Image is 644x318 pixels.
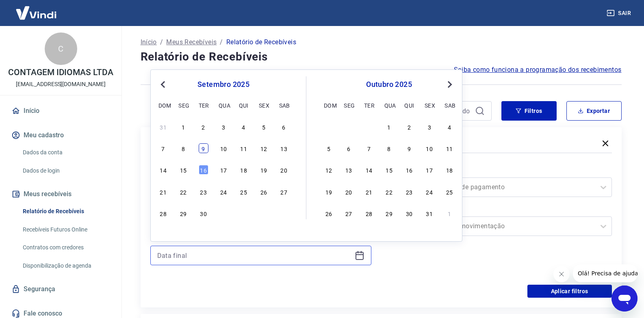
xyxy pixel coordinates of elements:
div: Choose sábado, 11 de outubro de 2025 [445,143,454,153]
div: setembro 2025 [157,80,290,89]
div: Choose quinta-feira, 16 de outubro de 2025 [404,165,414,175]
div: Choose domingo, 7 de setembro de 2025 [158,143,168,153]
div: outubro 2025 [323,80,455,89]
div: Choose quinta-feira, 4 de setembro de 2025 [239,122,249,132]
div: Choose sábado, 4 de outubro de 2025 [445,122,454,132]
button: Meu cadastro [10,126,112,144]
div: Choose segunda-feira, 6 de outubro de 2025 [344,143,353,153]
div: Choose sábado, 1 de novembro de 2025 [445,208,454,218]
div: Choose sexta-feira, 10 de outubro de 2025 [425,143,434,153]
div: Choose terça-feira, 14 de outubro de 2025 [364,165,374,175]
img: Vindi [10,0,63,25]
input: Data final [157,249,351,262]
div: Choose domingo, 28 de setembro de 2025 [324,122,334,132]
a: Início [10,102,112,120]
div: dom [324,100,334,110]
button: Previous Month [158,80,168,89]
div: sab [445,100,454,110]
div: Choose sexta-feira, 26 de setembro de 2025 [259,187,269,197]
label: Forma de Pagamento [392,166,610,176]
div: Choose quinta-feira, 2 de outubro de 2025 [404,122,414,132]
div: Choose terça-feira, 28 de outubro de 2025 [364,208,374,218]
div: Choose terça-feira, 9 de setembro de 2025 [199,143,208,153]
div: month 2025-10 [323,121,455,219]
div: Choose terça-feira, 7 de outubro de 2025 [364,143,374,153]
div: Choose quinta-feira, 9 de outubro de 2025 [404,143,414,153]
div: Choose quinta-feira, 23 de outubro de 2025 [404,187,414,197]
label: Tipo de Movimentação [392,205,610,215]
div: sex [425,100,434,110]
button: Sair [605,6,634,21]
div: Choose sexta-feira, 3 de outubro de 2025 [425,122,434,132]
div: Choose sexta-feira, 12 de setembro de 2025 [259,143,269,153]
div: Choose quarta-feira, 22 de outubro de 2025 [384,187,394,197]
div: Choose quarta-feira, 15 de outubro de 2025 [384,165,394,175]
div: Choose segunda-feira, 8 de setembro de 2025 [178,143,188,153]
div: Choose quarta-feira, 17 de setembro de 2025 [219,165,228,175]
div: Choose terça-feira, 30 de setembro de 2025 [364,122,374,132]
h4: Relatório de Recebíveis [141,49,622,65]
a: Segurança [10,280,112,298]
div: Choose segunda-feira, 13 de outubro de 2025 [344,165,353,175]
div: sex [259,100,269,110]
p: / [220,37,223,47]
iframe: Botão para abrir a janela de mensagens [611,286,637,312]
div: Choose sexta-feira, 5 de setembro de 2025 [259,122,269,132]
div: Choose segunda-feira, 20 de outubro de 2025 [344,187,353,197]
iframe: Fechar mensagem [553,266,570,282]
a: Saiba como funciona a programação dos recebimentos [454,65,622,75]
div: Choose domingo, 14 de setembro de 2025 [158,165,168,175]
div: Choose sábado, 20 de setembro de 2025 [279,165,289,175]
div: Choose terça-feira, 30 de setembro de 2025 [199,208,208,218]
a: Disponibilização de agenda [20,257,112,274]
div: Choose domingo, 5 de outubro de 2025 [324,143,334,153]
div: Choose quinta-feira, 2 de outubro de 2025 [239,208,249,218]
div: Choose sábado, 18 de outubro de 2025 [445,165,454,175]
a: Contratos com credores [20,239,112,256]
div: Choose quinta-feira, 18 de setembro de 2025 [239,165,249,175]
div: Choose quinta-feira, 30 de outubro de 2025 [404,208,414,218]
a: Início [141,37,157,47]
div: Choose quinta-feira, 11 de setembro de 2025 [239,143,249,153]
div: seg [178,100,188,110]
div: Choose domingo, 21 de setembro de 2025 [158,187,168,197]
div: Choose sábado, 6 de setembro de 2025 [279,122,289,132]
div: qua [219,100,228,110]
button: Filtros [501,101,557,121]
div: C [45,32,77,65]
button: Exportar [566,101,622,121]
div: Choose sábado, 4 de outubro de 2025 [279,208,289,218]
a: Meus Recebíveis [166,37,217,47]
div: qui [404,100,414,110]
p: CONTAGEM IDIOMAS LTDA [8,68,113,77]
div: Choose domingo, 31 de agosto de 2025 [158,122,168,132]
div: Choose segunda-feira, 22 de setembro de 2025 [178,187,188,197]
div: Choose quarta-feira, 29 de outubro de 2025 [384,208,394,218]
div: Choose domingo, 28 de setembro de 2025 [158,208,168,218]
div: Choose domingo, 19 de outubro de 2025 [324,187,334,197]
div: Choose domingo, 26 de outubro de 2025 [324,208,334,218]
div: ter [199,100,208,110]
div: Choose quinta-feira, 25 de setembro de 2025 [239,187,249,197]
div: Choose sexta-feira, 19 de setembro de 2025 [259,165,269,175]
div: dom [158,100,168,110]
div: Choose terça-feira, 2 de setembro de 2025 [199,122,208,132]
p: [EMAIL_ADDRESS][DOMAIN_NAME] [16,80,106,89]
div: Choose domingo, 12 de outubro de 2025 [324,165,334,175]
a: Relatório de Recebíveis [20,203,112,220]
div: ter [364,100,374,110]
div: Choose segunda-feira, 15 de setembro de 2025 [178,165,188,175]
div: Choose quarta-feira, 8 de outubro de 2025 [384,143,394,153]
div: Choose sábado, 27 de setembro de 2025 [279,187,289,197]
button: Aplicar filtros [527,285,612,298]
div: Choose quarta-feira, 3 de setembro de 2025 [219,122,228,132]
div: Choose terça-feira, 21 de outubro de 2025 [364,187,374,197]
div: Choose quarta-feira, 1 de outubro de 2025 [219,208,228,218]
div: Choose quarta-feira, 10 de setembro de 2025 [219,143,228,153]
div: Choose sábado, 13 de setembro de 2025 [279,143,289,153]
iframe: Mensagem da empresa [573,264,637,282]
div: month 2025-09 [157,121,290,219]
a: Dados de login [20,162,112,179]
